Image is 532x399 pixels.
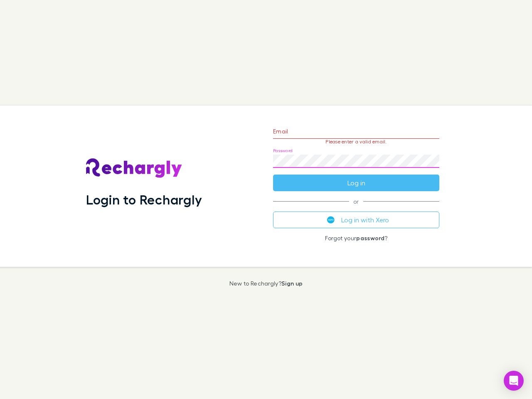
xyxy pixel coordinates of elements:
[273,139,439,145] p: Please enter a valid email.
[327,216,335,224] img: Xero's logo
[273,175,439,191] button: Log in
[273,148,293,154] label: Password
[86,158,182,178] img: Rechargly's Logo
[229,280,303,287] p: New to Rechargly?
[273,201,439,202] span: or
[281,280,303,287] a: Sign up
[86,192,202,207] h1: Login to Rechargly
[504,371,524,391] div: Open Intercom Messenger
[356,234,384,241] a: password
[273,212,439,228] button: Log in with Xero
[273,235,439,241] p: Forgot your ?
